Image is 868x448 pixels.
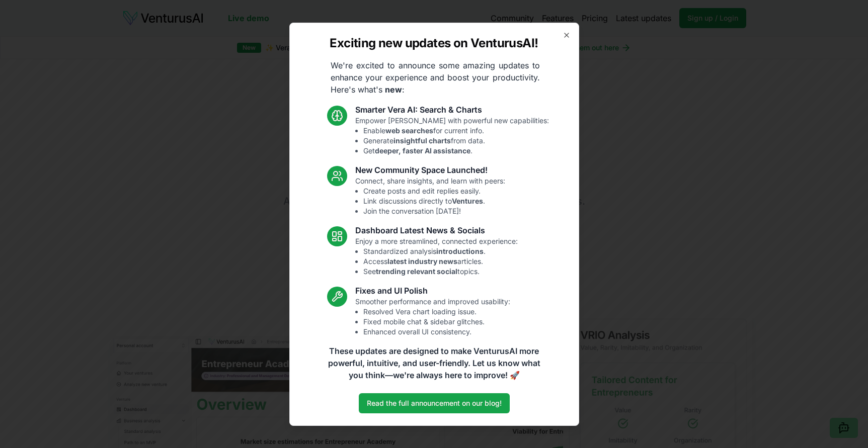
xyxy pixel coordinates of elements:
[322,345,547,381] p: These updates are designed to make VenturusAI more powerful, intuitive, and user-friendly. Let us...
[359,393,510,413] a: Read the full announcement on our blog!
[355,176,505,216] p: Connect, share insights, and learn with peers:
[376,267,457,276] strong: trending relevant social
[363,146,549,156] li: Get .
[363,206,505,216] li: Join the conversation [DATE]!
[323,59,548,96] p: We're excited to announce some amazing updates to enhance your experience and boost your producti...
[363,256,518,266] li: Access articles.
[436,247,484,255] strong: introductions
[363,186,505,196] li: Create posts and edit replies easily.
[363,327,510,337] li: Enhanced overall UI consistency.
[355,297,510,337] p: Smoother performance and improved usability:
[363,317,510,327] li: Fixed mobile chat & sidebar glitches.
[363,246,518,256] li: Standardized analysis .
[363,266,518,277] li: See topics.
[363,126,549,136] li: Enable for current info.
[363,307,510,317] li: Resolved Vera chart loading issue.
[363,136,549,146] li: Generate from data.
[385,126,433,135] strong: web searches
[393,136,451,145] strong: insightful charts
[375,146,470,155] strong: deeper, faster AI assistance
[385,84,402,95] strong: new
[355,224,518,236] h3: Dashboard Latest News & Socials
[452,197,483,205] strong: Ventures
[355,104,549,116] h3: Smarter Vera AI: Search & Charts
[355,164,505,176] h3: New Community Space Launched!
[355,116,549,156] p: Empower [PERSON_NAME] with powerful new capabilities:
[355,236,518,277] p: Enjoy a more streamlined, connected experience:
[330,35,538,51] h2: Exciting new updates on VenturusAI!
[387,257,457,265] strong: latest industry news
[355,285,510,297] h3: Fixes and UI Polish
[363,196,505,206] li: Link discussions directly to .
